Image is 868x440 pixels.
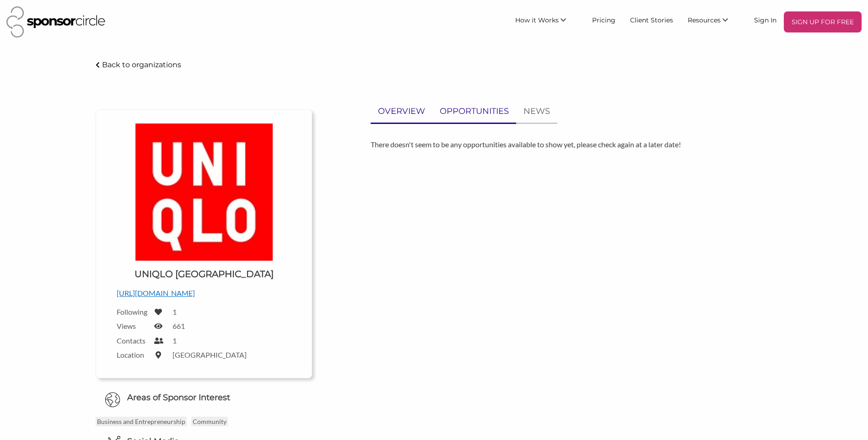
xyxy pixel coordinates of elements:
p: OVERVIEW [378,105,425,118]
img: Sponsor Circle Logo [6,6,105,38]
a: Client Stories [623,11,680,28]
label: [GEOGRAPHIC_DATA] [173,350,247,359]
p: Back to organizations [102,60,181,69]
label: Views [117,322,149,330]
p: Community [191,417,228,426]
p: [URL][DOMAIN_NAME] [117,287,291,299]
label: Location [117,350,149,359]
p: SIGN UP FOR FREE [787,15,858,29]
a: Pricing [585,11,623,28]
li: Resources [680,11,747,32]
label: 1 [173,307,177,316]
img: UNIQLO Canada Logo [135,123,273,261]
a: Sign In [747,11,784,28]
p: Business and Entrepreneurship [96,417,187,426]
label: Contacts [117,336,149,345]
h6: Areas of Sponsor Interest [89,392,319,403]
h1: UNIQLO [GEOGRAPHIC_DATA] [135,268,274,280]
label: Following [117,307,149,316]
label: 1 [173,336,177,345]
label: 661 [173,322,185,330]
p: NEWS [523,105,550,118]
li: How it Works [508,11,585,32]
span: How it Works [515,16,559,24]
p: OPPORTUNITIES [440,105,509,118]
p: There doesn't seem to be any opportunities available to show yet, please check again at a later d... [371,139,772,150]
span: Resources [688,16,721,24]
img: Globe Icon [105,392,120,408]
